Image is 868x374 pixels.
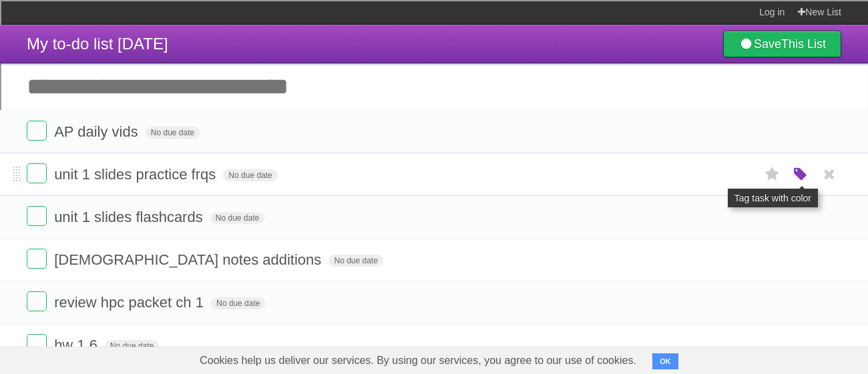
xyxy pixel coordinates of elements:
[760,163,785,185] label: Star task
[54,337,101,353] span: hw 1.6
[105,340,159,352] span: No due date
[27,249,47,269] label: Done
[27,291,47,311] label: Done
[210,212,264,224] span: No due date
[5,5,279,17] div: Home
[723,31,841,57] a: SaveThis List
[5,31,863,43] div: Sort A > Z
[54,294,207,311] span: review hpc packet ch 1
[54,166,219,183] span: unit 1 slides practice frqs
[211,297,265,309] span: No due date
[54,251,324,268] span: [DEMOGRAPHIC_DATA] notes additions
[5,79,863,91] div: Options
[5,91,863,103] div: Sign out
[54,209,206,225] span: unit 1 slides flashcards
[329,255,383,267] span: No due date
[27,206,47,226] label: Done
[652,353,678,369] button: OK
[5,43,863,55] div: Sort New > Old
[781,37,826,51] b: This List
[5,67,863,79] div: Delete
[27,163,47,183] label: Done
[27,334,47,354] label: Done
[146,127,200,139] span: No due date
[27,35,168,53] span: My to-do list [DATE]
[27,121,47,141] label: Done
[186,347,650,374] span: Cookies help us deliver our services. By using our services, you agree to our use of cookies.
[5,55,863,67] div: Move To ...
[223,169,277,181] span: No due date
[54,123,142,140] span: AP daily vids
